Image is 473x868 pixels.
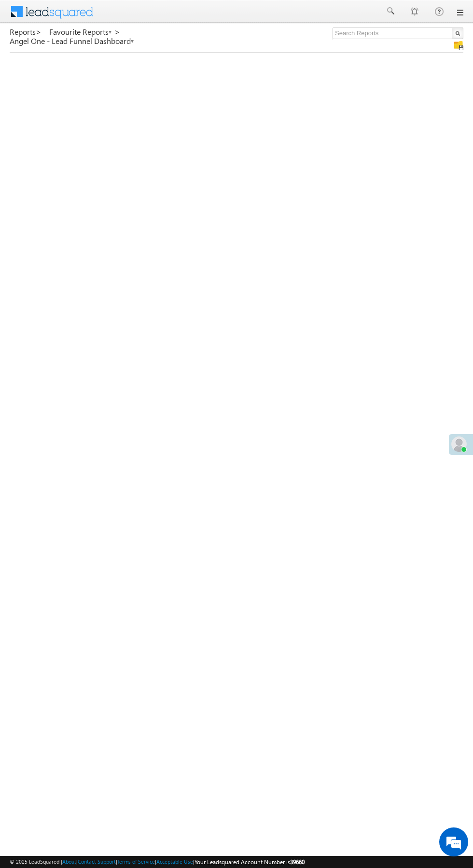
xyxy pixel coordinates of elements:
a: Favourite Reports > [49,28,120,36]
a: Angel One - Lead Funnel Dashboard [10,37,135,45]
input: Search Reports [333,28,463,39]
a: Reports> [10,28,42,36]
span: 39660 [290,858,305,866]
a: Acceptable Use [156,858,193,865]
img: Manage all your saved reports! [454,41,463,50]
a: Terms of Service [117,858,155,865]
span: Your Leadsquared Account Number is [195,858,305,866]
span: > [36,26,42,37]
a: Contact Support [78,858,116,865]
a: About [62,858,76,865]
span: © 2025 LeadSquared | | | | | [10,857,305,867]
span: > [114,26,120,37]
